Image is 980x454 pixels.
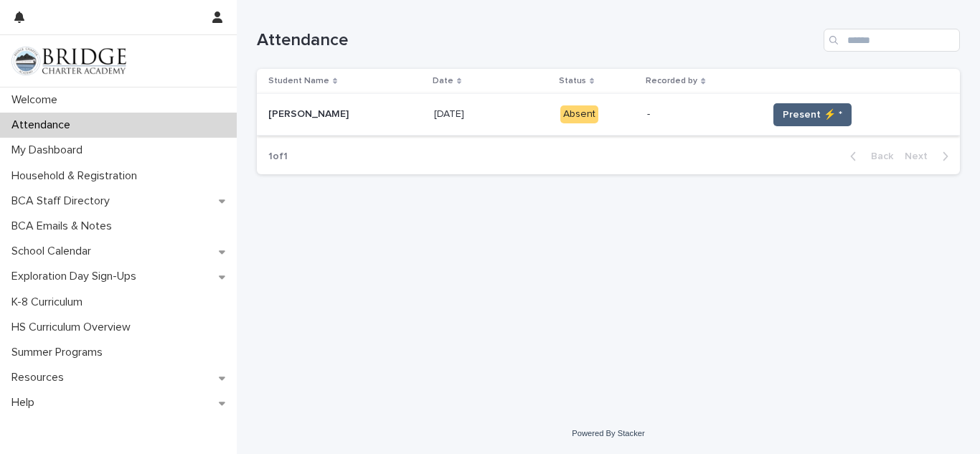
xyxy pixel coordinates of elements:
p: Exploration Day Sign-Ups [6,270,148,283]
p: Resources [6,371,75,384]
tr: [PERSON_NAME][PERSON_NAME] [DATE][DATE] Absent-Present ⚡ * [257,94,960,136]
span: Back [862,151,893,161]
p: BCA Staff Directory [6,194,121,208]
span: Present ⚡ * [783,108,842,122]
div: Absent [560,105,598,123]
button: Back [839,150,899,163]
p: Help [6,396,46,410]
p: My Dashboard [6,143,94,157]
p: Attendance [6,118,82,132]
p: Household & Registration [6,169,149,183]
span: Next [905,151,936,161]
p: Date [433,73,453,89]
p: Welcome [6,93,69,107]
button: Present ⚡ * [773,103,852,126]
p: K-8 Curriculum [6,295,94,309]
p: 1 of 1 [257,139,299,174]
p: Summer Programs [6,346,114,359]
p: Student Name [268,73,329,89]
a: Powered By Stacker [572,429,644,438]
h1: Attendance [257,30,818,51]
p: BCA Emails & Notes [6,219,123,233]
img: V1C1m3IdTEidaUdm9Hs0 [11,47,126,75]
button: Next [899,150,960,163]
p: [PERSON_NAME] [268,105,352,120]
p: [DATE] [434,105,467,120]
p: - [647,108,756,120]
p: School Calendar [6,245,103,258]
input: Search [824,29,960,52]
p: Recorded by [646,73,697,89]
p: Status [559,73,586,89]
p: HS Curriculum Overview [6,321,142,334]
